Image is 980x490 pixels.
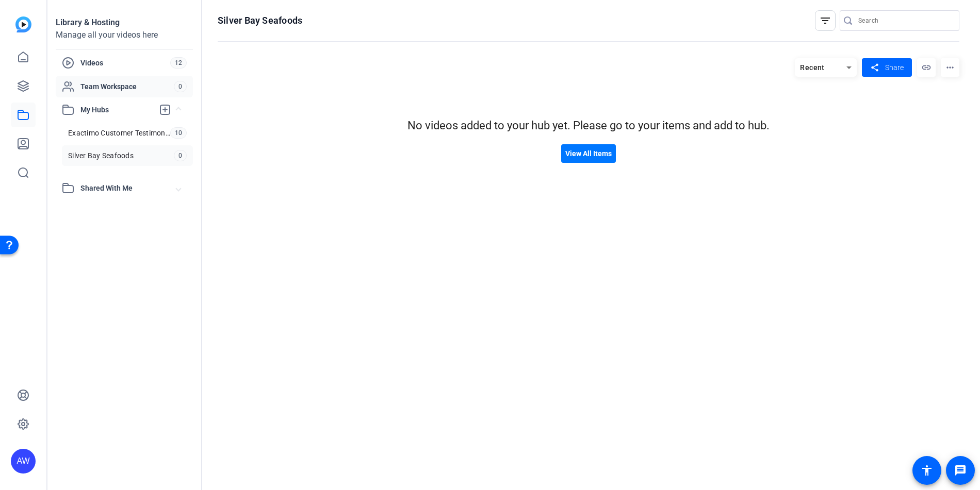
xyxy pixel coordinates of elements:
[868,61,881,75] mat-icon: share
[80,58,170,68] span: Videos
[56,120,193,178] div: My Hubs
[858,14,951,27] input: Search
[170,127,187,139] span: 10
[565,148,612,159] span: View All Items
[174,150,187,161] span: 0
[561,144,616,163] button: View All Items
[885,62,904,73] span: Share
[218,14,302,27] h1: Silver Bay Seafoods
[80,183,176,194] span: Shared With Me
[819,14,831,27] mat-icon: filter_list
[62,145,193,166] a: Silver Bay Seafoods0
[56,178,193,198] mat-expansion-panel-header: Shared With Me
[170,57,187,69] span: 12
[800,63,825,72] span: Recent
[62,123,193,143] a: Exactimo Customer Testimonial10
[80,105,154,115] span: My Hubs
[56,29,193,41] div: Manage all your videos here
[80,81,174,92] span: Team Workspace
[56,99,193,120] mat-expansion-panel-header: My Hubs
[954,464,967,477] mat-icon: message
[15,16,31,32] img: blue-gradient.svg
[941,58,959,77] mat-icon: more_horiz
[917,58,936,77] mat-icon: link
[921,464,933,477] mat-icon: accessibility
[11,449,36,474] div: AW
[862,58,912,77] button: Share
[68,128,170,138] span: Exactimo Customer Testimonial
[218,117,959,134] div: No videos added to your hub yet. Please go to your items and add to hub.
[56,16,193,29] div: Library & Hosting
[68,150,134,161] span: Silver Bay Seafoods
[174,81,187,92] span: 0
